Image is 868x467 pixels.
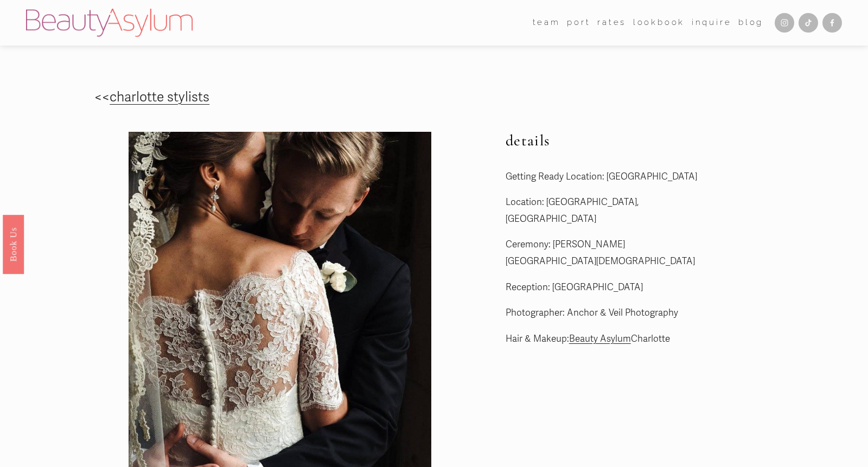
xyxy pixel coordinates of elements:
a: TikTok [799,13,818,33]
a: Facebook [822,13,842,33]
span: team [533,15,560,30]
p: Photographer: Anchor & Veil Photography [506,305,705,322]
a: folder dropdown [533,15,560,31]
a: Blog [738,15,763,31]
p: Getting Ready Location: [GEOGRAPHIC_DATA] [506,169,705,185]
p: << [94,85,328,109]
a: charlotte stylists [110,89,209,105]
p: Location: [GEOGRAPHIC_DATA], [GEOGRAPHIC_DATA] [506,194,705,227]
a: Beauty Asylum [569,333,631,344]
h2: details [506,132,705,150]
p: Ceremony: [PERSON_NAME][GEOGRAPHIC_DATA][DEMOGRAPHIC_DATA] [506,236,705,270]
a: Lookbook [633,15,685,31]
img: Beauty Asylum | Bridal Hair &amp; Makeup Charlotte &amp; Atlanta [26,9,193,37]
a: port [567,15,590,31]
a: Rates [597,15,626,31]
p: Hair & Makeup: Charlotte [506,331,705,348]
p: Reception: [GEOGRAPHIC_DATA] [506,279,705,296]
a: Inquire [692,15,731,31]
a: Instagram [775,13,794,33]
a: Book Us [3,214,24,273]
